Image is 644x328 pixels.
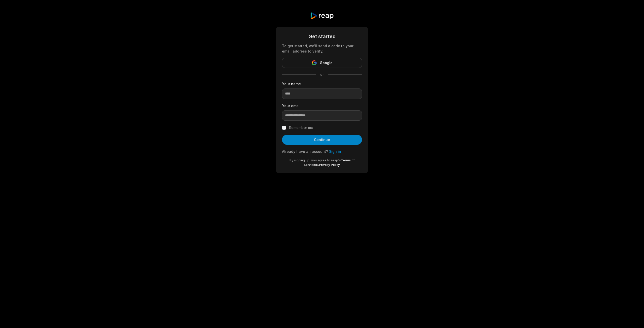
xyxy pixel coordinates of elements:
[320,60,333,66] span: Google
[282,135,362,145] button: Continue
[282,149,328,154] span: Already have an account?
[329,149,341,154] a: Sign in
[282,81,362,86] label: Your name
[289,125,313,131] label: Remember me
[319,163,340,167] a: Privacy Policy
[282,43,362,54] div: To get started, we'll send a code to your email address to verify.
[290,158,341,162] span: By signing up, you agree to reap's
[282,103,362,108] label: Your email
[340,163,341,167] span: .
[317,163,319,167] span: &
[282,58,362,68] button: Google
[282,33,362,40] div: Get started
[310,12,334,20] img: reap
[316,72,328,77] span: or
